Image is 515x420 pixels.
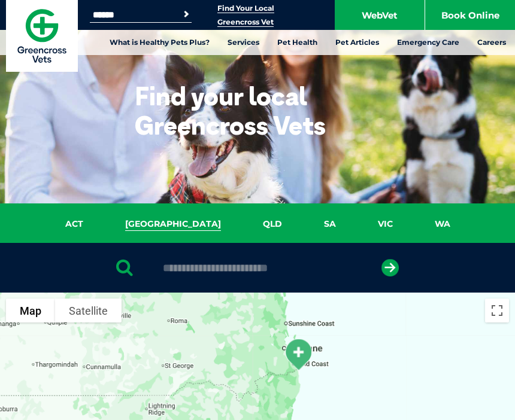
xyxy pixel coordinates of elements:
[388,30,468,55] a: Emergency Care
[219,30,268,55] a: Services
[55,299,122,322] button: Show satellite imagery
[303,217,357,231] a: SA
[104,217,242,231] a: [GEOGRAPHIC_DATA]
[242,217,303,231] a: QLD
[101,30,219,55] a: What is Healthy Pets Plus?
[468,30,515,55] a: Careers
[6,299,55,322] button: Show street map
[326,30,388,55] a: Pet Articles
[268,30,326,55] a: Pet Health
[485,299,509,322] button: Toggle fullscreen view
[357,217,414,231] a: VIC
[278,333,318,376] div: Tweed Heads
[135,81,371,140] h1: Find your local Greencross Vets
[492,54,504,66] button: Search
[180,8,192,20] button: Search
[217,4,274,27] a: Find Your Local Greencross Vet
[44,217,104,231] a: ACT
[414,217,471,231] a: WA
